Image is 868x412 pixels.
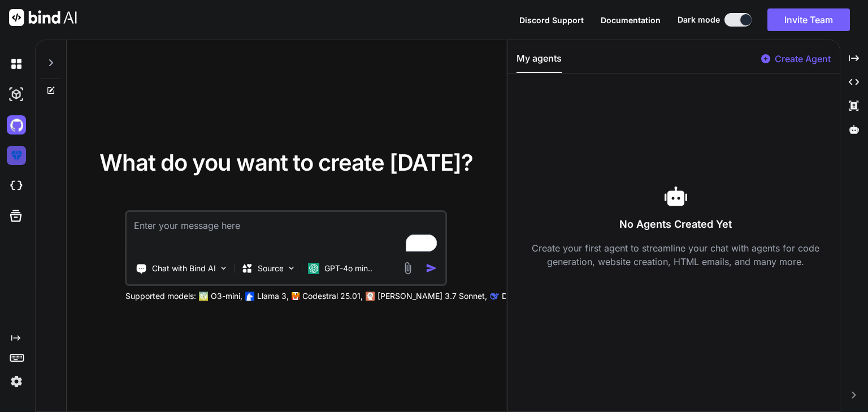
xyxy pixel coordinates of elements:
textarea: To enrich screen reader interactions, please activate Accessibility in Grammarly extension settings [127,212,445,254]
img: settings [7,372,26,391]
span: What do you want to create [DATE]? [99,149,473,176]
img: icon [426,262,437,274]
span: Dark mode [678,14,720,25]
img: claude [366,292,375,301]
img: darkAi-studio [7,85,26,104]
p: Source [258,263,284,274]
p: Llama 3, [257,290,289,302]
p: Create Agent [775,52,831,66]
p: Codestral 25.01, [302,290,363,302]
p: [PERSON_NAME] 3.7 Sonnet, [377,290,487,302]
img: GPT-4o mini [309,263,320,274]
img: darkChat [7,54,26,73]
img: attachment [401,262,414,275]
img: Llama2 [246,292,255,301]
img: Mistral-AI [292,292,300,300]
p: Chat with Bind AI [152,263,216,274]
img: githubDark [7,115,26,135]
img: Pick Tools [219,263,229,273]
p: O3-mini, [211,290,242,302]
button: Documentation [601,14,661,26]
button: Invite Team [767,8,850,31]
img: cloudideIcon [7,176,26,196]
img: Pick Models [287,263,297,273]
span: Documentation [601,15,661,25]
img: Bind AI [9,9,77,26]
p: GPT-4o min.. [324,263,372,274]
span: Discord Support [519,15,584,25]
img: claude [491,292,500,301]
p: Supported models: [125,290,196,302]
img: premium [7,146,26,165]
button: My agents [517,51,562,73]
button: Discord Support [519,14,584,26]
p: Create your first agent to streamline your chat with agents for code generation, website creation... [517,241,835,268]
h3: No Agents Created Yet [517,216,835,232]
img: GPT-4 [199,292,209,301]
p: Deepseek R1 [502,290,550,302]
